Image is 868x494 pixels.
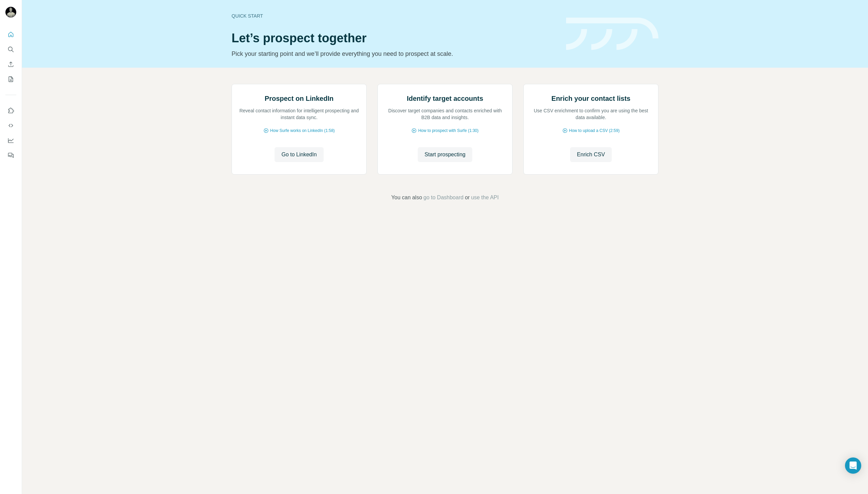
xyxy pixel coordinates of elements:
[407,94,483,103] h2: Identify target accounts
[281,151,317,159] span: Go to LinkedIn
[265,94,333,103] h2: Prospect on LinkedIn
[232,31,558,45] h1: Let’s prospect together
[5,73,16,85] button: My lists
[569,128,620,134] span: How to upload a CSV (2:59)
[418,128,478,134] span: How to prospect with Surfe (1:30)
[5,105,16,117] button: Use Surfe on LinkedIn
[425,151,465,159] span: Start prospecting
[5,43,16,55] button: Search
[385,107,505,121] p: Discover target companies and contacts enriched with B2B data and insights.
[465,194,470,202] span: or
[566,18,658,50] img: banner
[232,13,558,19] div: Quick start
[5,149,16,161] button: Feedback
[577,151,605,159] span: Enrich CSV
[5,58,16,70] button: Enrich CSV
[551,94,630,103] h2: Enrich your contact lists
[239,107,360,121] p: Reveal contact information for intelligent prospecting and instant data sync.
[530,107,651,121] p: Use CSV enrichment to confirm you are using the best data available.
[471,194,499,202] button: use the API
[570,147,612,162] button: Enrich CSV
[5,7,16,18] img: Avatar
[232,49,558,59] p: Pick your starting point and we’ll provide everything you need to prospect at scale.
[5,119,16,132] button: Use Surfe API
[275,147,323,162] button: Go to LinkedIn
[270,128,335,134] span: How Surfe works on LinkedIn (1:58)
[845,457,861,474] div: Open Intercom Messenger
[5,28,16,41] button: Quick start
[5,134,16,147] button: Dashboard
[391,194,422,202] span: You can also
[418,147,472,162] button: Start prospecting
[424,194,463,202] button: go to Dashboard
